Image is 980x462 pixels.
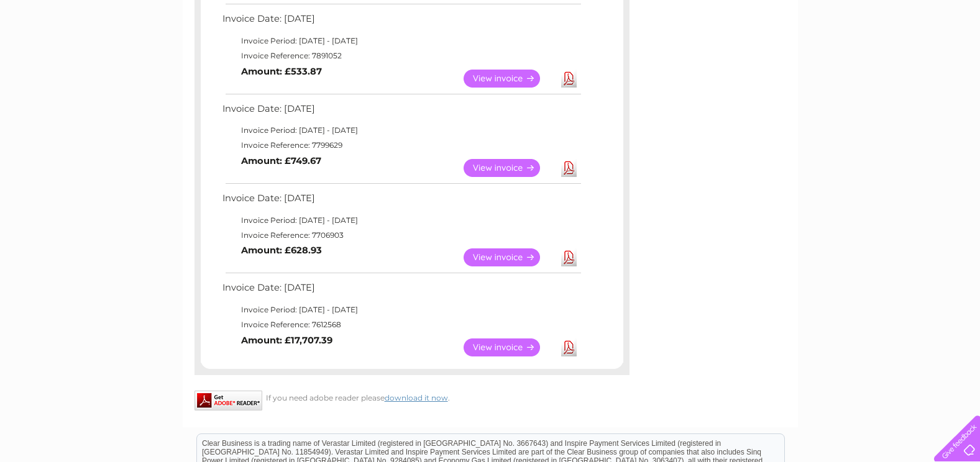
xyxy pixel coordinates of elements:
a: download it now [385,393,448,402]
b: Amount: £17,707.39 [241,335,332,346]
a: View [464,159,555,177]
td: Invoice Date: [DATE] [219,11,583,34]
a: 0333 014 3131 [746,6,831,22]
td: Invoice Reference: 7799629 [219,138,583,153]
div: Clear Business is a trading name of Verastar Limited (registered in [GEOGRAPHIC_DATA] No. 3667643... [197,7,784,60]
td: Invoice Reference: 7891052 [219,48,583,63]
a: Download [561,159,577,177]
a: View [464,338,555,356]
a: Energy [792,53,820,62]
td: Invoice Period: [DATE] - [DATE] [219,302,583,317]
b: Amount: £749.67 [241,155,321,166]
a: View [464,70,555,88]
div: If you need adobe reader please . [195,391,630,402]
td: Invoice Date: [DATE] [219,101,583,124]
a: Contact [897,53,928,62]
a: Download [561,338,577,356]
a: Blog [872,53,890,62]
a: Download [561,248,577,266]
td: Invoice Period: [DATE] - [DATE] [219,34,583,48]
a: Telecoms [827,53,864,62]
td: Invoice Date: [DATE] [219,279,583,302]
a: Log out [939,53,968,62]
a: Water [761,53,785,62]
td: Invoice Period: [DATE] - [DATE] [219,123,583,138]
b: Amount: £533.87 [241,66,322,77]
td: Invoice Date: [DATE] [219,190,583,213]
a: View [464,248,555,266]
a: Download [561,70,577,88]
td: Invoice Reference: 7612568 [219,317,583,332]
td: Invoice Reference: 7706903 [219,228,583,243]
td: Invoice Period: [DATE] - [DATE] [219,213,583,228]
img: logo.png [34,32,98,70]
b: Amount: £628.93 [241,245,322,256]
